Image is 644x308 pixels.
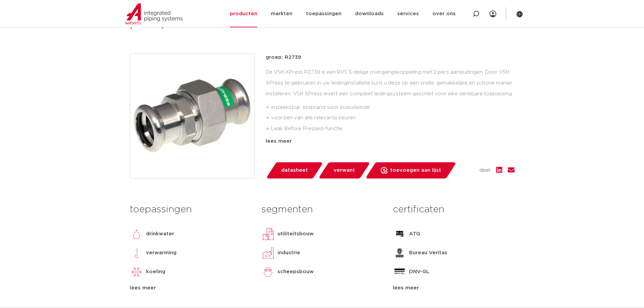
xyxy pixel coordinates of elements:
li: duidelijke herkenning van materiaal en afmeting [271,134,515,145]
a: verwant [318,162,370,179]
span: deel: [479,166,491,174]
p: industrie [278,249,300,257]
img: utiliteitsbouw [261,227,275,241]
p: verwarming [146,249,176,257]
p: groep: R2739 [266,53,515,62]
div: lees meer [130,284,251,292]
img: ATG [393,227,406,241]
h3: certificaten [393,203,514,216]
p: DNV-GL [409,268,429,276]
img: koeling [130,265,143,279]
p: Bureau Veritas [409,249,447,257]
img: Product Image for VSH XPress RVS 3-delige overgang (2 x press) [130,54,255,178]
p: scheepsbouw [278,268,314,276]
a: datasheet [266,162,323,179]
li: insteekstop: stoprand voor buisuiteinde [271,102,515,113]
div: lees meer [266,137,515,145]
li: voorzien van alle relevante keuren [271,113,515,123]
h3: toepassingen [130,203,251,216]
p: koeling [146,268,165,276]
div: De VSH XPress R2739 is een RVS 3-delige overgangskoppeling met 2 pers aansluitingen. Door VSH XPr... [266,67,515,135]
p: drinkwater [146,230,174,238]
span: verwant [334,165,355,176]
li: Leak Before Pressed-functie [271,123,515,134]
h3: segmenten [261,203,383,216]
div: lees meer [393,284,514,292]
span: datasheet [281,165,308,176]
img: scheepsbouw [261,265,275,279]
img: industrie [261,246,275,260]
span: toevoegen aan lijst [390,165,441,176]
p: utiliteitsbouw [278,230,314,238]
img: Bureau Veritas [393,246,406,260]
img: DNV-GL [393,265,406,279]
img: verwarming [130,246,143,260]
p: ATG [409,230,420,238]
img: drinkwater [130,227,143,241]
